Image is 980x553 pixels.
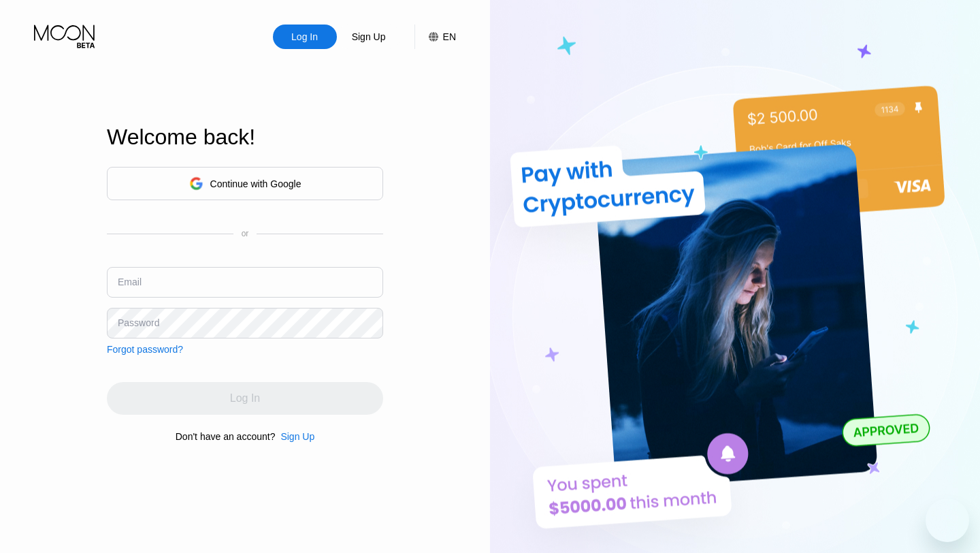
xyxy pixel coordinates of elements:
[290,30,319,44] div: Log In
[350,30,387,44] div: Sign Up
[118,276,142,287] div: Email
[107,344,183,355] div: Forgot password?
[107,125,383,150] div: Welcome back!
[107,167,383,200] div: Continue with Google
[926,499,969,542] iframe: Button to launch messaging window
[337,25,401,49] div: Sign Up
[210,178,301,189] div: Continue with Google
[414,25,456,49] div: EN
[275,431,314,442] div: Sign Up
[176,431,276,442] div: Don't have an account?
[443,31,456,42] div: EN
[280,431,314,442] div: Sign Up
[118,317,159,328] div: Password
[242,229,249,238] div: or
[273,25,337,49] div: Log In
